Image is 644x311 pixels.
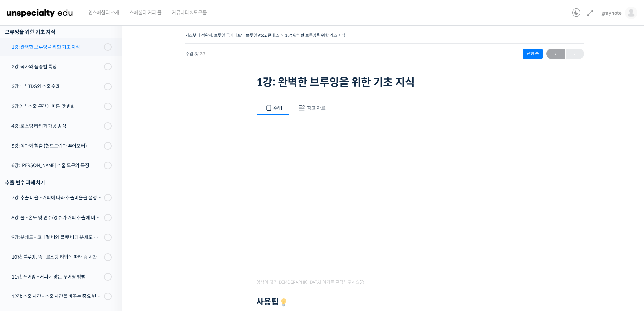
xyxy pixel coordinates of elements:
div: 1강: 완벽한 브루잉을 위한 기초 지식 [11,43,102,51]
div: 진행 중 [523,49,543,59]
div: 10강: 블루밍, 뜸 - 로스팅 타입에 따라 뜸 시간을 다르게 해야 하는 이유 [11,253,102,261]
div: 12강: 추출 시간 - 추출 시간을 바꾸는 중요 변수 파헤치기 [11,293,102,300]
span: 설정 [104,225,113,230]
img: 💡 [280,298,288,307]
span: ← [546,49,565,59]
div: 3강 2부: 추출 구간에 따른 맛 변화 [11,103,102,110]
div: 11강: 푸어링 - 커피에 맞는 푸어링 방법 [11,273,102,281]
div: 8강: 물 - 온도 및 연수/경수가 커피 추출에 미치는 영향 [11,214,102,221]
strong: 사용팁 [256,297,289,307]
span: / 23 [197,51,205,57]
div: 9강: 분쇄도 - 코니컬 버와 플랫 버의 분쇄도 차이는 왜 추출 결과물에 영향을 미치는가 [11,234,102,241]
div: 3강 1부: TDS와 추출 수율 [11,83,102,90]
span: 대화 [62,225,70,230]
a: ←이전 [546,49,565,59]
div: 추출 변수 파헤치기 [5,178,112,187]
span: 영상이 끊기[DEMOGRAPHIC_DATA] 여기를 클릭해주세요 [256,280,364,285]
span: graynote [601,10,622,16]
span: 수업 3 [185,52,205,56]
h1: 1강: 완벽한 브루잉을 위한 기초 지식 [256,76,513,89]
div: 7강: 추출 비율 - 커피에 따라 추출비율을 설정하는 방법 [11,194,102,201]
span: 수업 [273,105,282,111]
a: 1강: 완벽한 브루잉을 위한 기초 지식 [285,32,345,38]
div: 브루잉을 위한 기초 지식 [5,27,112,37]
a: 대화 [45,215,87,231]
div: 5강: 여과와 침출 (핸드드립과 푸어오버) [11,142,102,150]
span: 참고 자료 [307,105,326,111]
a: 설정 [87,215,130,231]
div: 6강: [PERSON_NAME] 추출 도구의 특징 [11,162,102,169]
a: 기초부터 정확히, 브루잉 국가대표의 브루잉 AtoZ 클래스 [185,32,279,38]
div: 4강: 로스팅 타입과 가공 방식 [11,122,102,130]
span: 홈 [21,225,25,230]
a: 홈 [2,215,45,231]
div: 2강: 국가와 품종별 특징 [11,63,102,70]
